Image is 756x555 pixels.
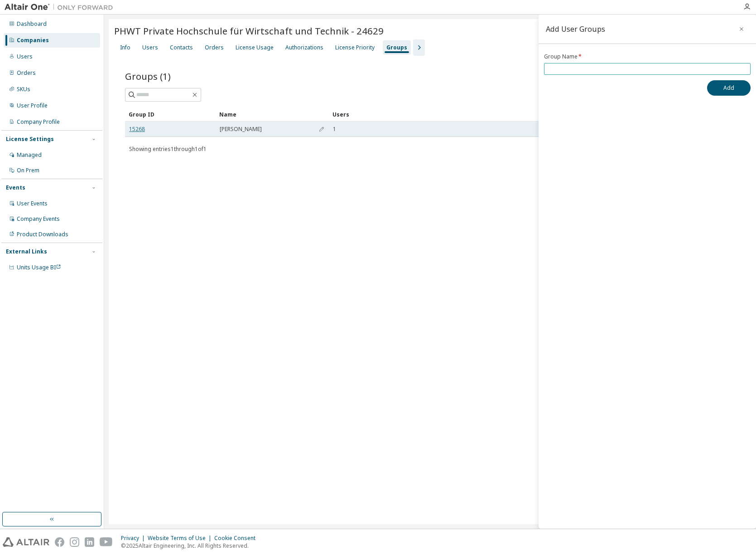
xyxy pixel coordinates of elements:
div: Cookie Consent [214,535,261,542]
span: 1 [333,126,336,133]
div: License Settings [6,136,54,143]
div: Users [142,44,158,51]
img: Altair One [5,3,118,12]
div: Groups [386,44,407,51]
div: Users [17,53,33,60]
div: SKUs [17,86,30,93]
div: Info [120,44,130,51]
div: Company Events [17,215,60,223]
img: youtube.svg [100,537,113,547]
div: Managed [17,151,42,159]
div: External Links [6,248,47,255]
div: Events [6,184,25,191]
label: Group Name [544,53,751,60]
div: User Events [17,200,48,207]
div: License Usage [236,44,274,51]
div: Authorizations [285,44,323,51]
img: altair_logo.svg [3,537,49,547]
div: Product Downloads [17,231,68,238]
div: License Priority [335,44,375,51]
div: Company Profile [17,118,60,126]
div: Orders [17,69,36,77]
span: [PERSON_NAME] [220,126,262,133]
img: facebook.svg [55,537,64,547]
span: Showing entries 1 through 1 of 1 [129,145,207,153]
div: Add User Groups [546,25,605,33]
button: Add [707,80,751,96]
span: PHWT Private Hochschule für Wirtschaft und Technik - 24629 [114,24,384,37]
div: Privacy [121,535,148,542]
div: Contacts [170,44,193,51]
span: Groups (1) [125,70,171,83]
div: Website Terms of Use [148,535,214,542]
div: Companies [17,37,49,44]
a: 15268 [129,126,145,133]
div: Orders [205,44,224,51]
div: Dashboard [17,20,47,28]
div: On Prem [17,167,39,174]
div: Users [332,107,705,122]
img: linkedin.svg [85,537,94,547]
p: © 2025 Altair Engineering, Inc. All Rights Reserved. [121,542,261,550]
span: Units Usage BI [17,263,61,271]
img: instagram.svg [70,537,79,547]
div: Name [219,107,325,122]
div: User Profile [17,102,48,109]
div: Group ID [129,107,212,122]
